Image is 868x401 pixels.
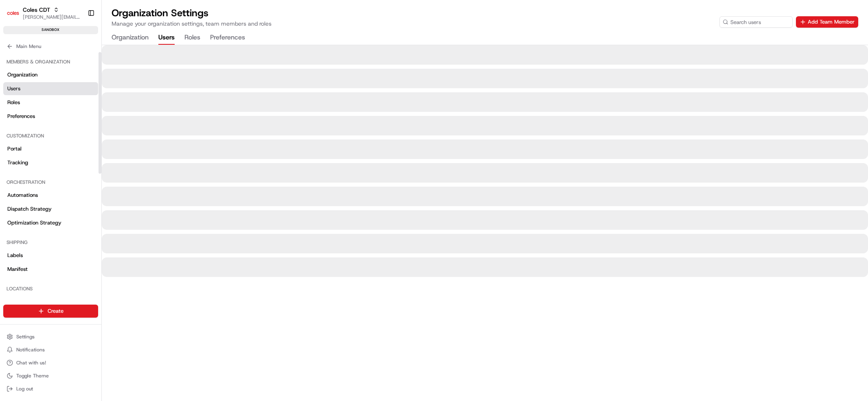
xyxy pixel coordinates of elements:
[210,31,245,45] button: Preferences
[7,85,20,92] span: Users
[3,26,98,34] div: sandbox
[3,96,98,109] a: Roles
[719,16,793,28] input: Search users
[7,266,28,273] span: Manifest
[3,68,98,81] a: Organization
[16,360,46,366] span: Chat with us!
[7,113,35,120] span: Preferences
[112,31,149,45] button: Organization
[3,331,98,342] button: Settings
[3,55,98,68] div: Members & Organization
[3,344,98,355] button: Notifications
[184,31,200,45] button: Roles
[3,282,98,295] div: Locations
[3,370,98,381] button: Toggle Theme
[7,219,61,227] span: Optimization Strategy
[3,176,98,189] div: Orchestration
[16,333,35,340] span: Settings
[16,43,41,50] span: Main Menu
[3,263,98,276] a: Manifest
[16,347,45,353] span: Notifications
[3,305,98,318] button: Create
[7,99,20,106] span: Roles
[23,14,81,20] button: [PERSON_NAME][EMAIL_ADDRESS][DOMAIN_NAME]
[3,110,98,123] a: Preferences
[7,192,38,199] span: Automations
[3,41,98,52] button: Main Menu
[3,249,98,262] a: Labels
[3,82,98,95] a: Users
[3,383,98,394] button: Log out
[16,386,33,392] span: Log out
[7,145,22,153] span: Portal
[3,236,98,249] div: Shipping
[112,7,272,20] h1: Organization Settings
[112,20,272,28] p: Manage your organization settings, team members and roles
[16,373,49,379] span: Toggle Theme
[3,129,98,142] div: Customization
[7,205,52,213] span: Dispatch Strategy
[7,71,37,78] span: Organization
[3,216,98,229] a: Optimization Strategy
[7,252,23,259] span: Labels
[48,307,64,315] span: Create
[3,189,98,202] a: Automations
[7,7,20,20] img: Coles CDT
[3,357,98,368] button: Chat with us!
[3,3,84,23] button: Coles CDTColes CDT[PERSON_NAME][EMAIL_ADDRESS][DOMAIN_NAME]
[7,159,28,166] span: Tracking
[796,16,858,28] button: Add Team Member
[3,142,98,155] a: Portal
[3,156,98,169] a: Tracking
[3,203,98,216] a: Dispatch Strategy
[158,31,175,45] button: Users
[23,6,50,14] button: Coles CDT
